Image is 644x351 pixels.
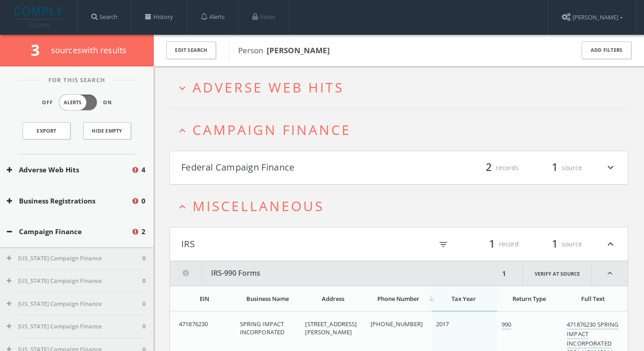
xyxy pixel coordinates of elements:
[42,99,53,106] span: Off
[103,99,112,106] span: On
[141,196,146,206] span: 0
[31,39,47,60] span: 3
[485,236,499,252] span: 1
[592,261,628,286] i: expand_less
[193,120,351,139] span: Campaign Finance
[436,320,449,328] span: 2017
[528,160,582,175] div: source
[465,160,519,175] div: records
[238,45,330,55] span: Person
[582,42,631,59] button: Add Filters
[193,78,344,97] span: Adverse Web Hits
[436,295,492,303] div: Tax Year
[166,42,216,59] button: Edit Search
[605,236,616,252] i: expand_less
[193,197,324,215] span: Miscellaneous
[7,196,131,206] button: Business Registrations
[176,125,188,137] i: expand_less
[371,295,426,303] div: Phone Number
[176,80,628,95] button: expand_moreAdverse Web Hits
[176,82,188,94] i: expand_more
[83,122,131,139] button: Hide Empty
[181,160,399,175] button: Federal Campaign Finance
[170,261,499,286] button: IRS-990 Forms
[240,295,296,303] div: Business Name
[7,300,142,309] button: [US_STATE] Campaign Finance
[179,295,230,303] div: EIN
[7,254,142,263] button: [US_STATE] Campaign Finance
[305,320,357,336] span: [STREET_ADDRESS][PERSON_NAME]
[605,160,616,175] i: expand_more
[176,201,188,213] i: expand_less
[465,236,519,252] div: record
[7,226,131,237] button: Campaign Finance
[427,294,436,303] i: arrow_downward
[141,226,146,237] span: 2
[371,320,423,328] span: [PHONE_NUMBER]
[522,261,592,286] a: Verify at source
[14,7,65,28] img: illumis
[482,160,496,175] span: 2
[142,277,146,286] span: 0
[181,236,399,252] button: IRS
[528,236,582,252] div: source
[240,320,285,336] span: SPRING IMPACT INCORPORATED
[51,45,127,55] span: source s with results
[548,160,562,175] span: 1
[176,199,628,213] button: expand_lessMiscellaneous
[42,76,112,85] span: For This Search
[548,236,562,252] span: 1
[141,165,146,175] span: 4
[567,295,619,303] div: Full Text
[305,295,361,303] div: Address
[142,322,146,331] span: 0
[179,320,208,328] span: 471876230
[23,122,71,139] a: Export
[502,295,557,303] div: Return Type
[7,165,131,175] button: Adverse Web Hits
[438,240,448,249] i: filter_list
[7,277,142,286] button: [US_STATE] Campaign Finance
[7,322,142,331] button: [US_STATE] Campaign Finance
[502,320,511,330] a: 990
[142,254,146,263] span: 0
[142,300,146,309] span: 0
[176,122,628,137] button: expand_lessCampaign Finance
[499,261,509,286] div: 1
[267,45,330,55] b: [PERSON_NAME]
